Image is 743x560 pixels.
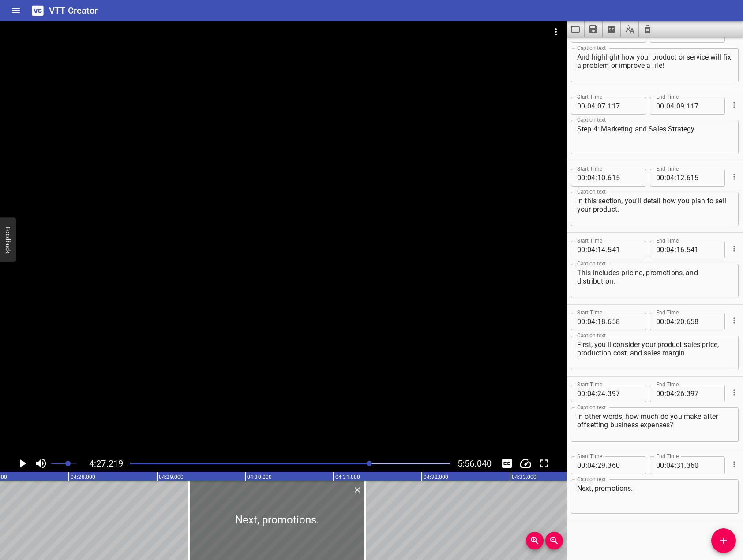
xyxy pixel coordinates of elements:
input: 26 [676,385,685,402]
input: 00 [656,313,664,330]
span: : [585,313,587,330]
input: 04 [587,385,596,402]
span: 4:27.219 [89,458,123,469]
span: : [675,97,676,115]
textarea: Next, promotions. [577,484,732,509]
button: Toggle fullscreen [536,455,552,472]
input: 658 [687,313,719,330]
text: 04:29.000 [159,474,184,480]
button: Translate captions [621,21,639,37]
button: Toggle captions [499,455,515,472]
button: Toggle mute [33,455,49,472]
span: Set video volume [65,461,71,466]
span: 5:56.040 [458,458,492,469]
span: : [596,313,597,330]
span: . [685,241,687,258]
svg: Load captions from file [570,24,581,34]
input: 12 [676,169,685,187]
input: 16 [676,241,685,258]
span: : [664,313,666,330]
text: 04:31.000 [335,474,360,480]
div: Cue Options [728,381,739,404]
span: : [664,97,666,115]
button: Cue Options [728,171,740,183]
span: : [585,169,587,187]
input: 117 [608,97,640,115]
input: 04 [587,97,596,115]
button: Play/Pause [14,455,31,472]
textarea: This includes pricing, promotions, and distribution. [577,269,732,294]
input: 541 [608,241,640,258]
button: Cue Options [728,459,740,470]
textarea: In other words, how much do you make after offsetting business expenses? [577,412,732,437]
span: . [606,456,608,474]
span: : [596,97,597,115]
span: : [585,385,587,402]
input: 04 [587,241,596,258]
input: 20 [676,313,685,330]
button: Zoom In [526,532,544,549]
input: 18 [597,313,606,330]
span: : [596,385,597,402]
button: Cue Options [728,315,740,326]
span: : [596,456,597,474]
h6: VTT Creator [49,4,98,18]
input: 00 [577,241,585,258]
input: 00 [656,97,664,115]
span: . [685,385,687,402]
input: 04 [666,313,675,330]
input: 00 [577,169,585,187]
textarea: And highlight how your product or service will fix a problem or improve a life! [577,53,732,78]
input: 00 [577,456,585,474]
div: Play progress [130,463,450,464]
button: Clear captions [639,21,657,37]
input: 615 [687,169,719,187]
span: : [675,241,676,258]
span: . [606,169,608,187]
span: . [606,97,608,115]
div: Cue Options [728,93,739,116]
button: Delete [352,484,363,496]
input: 360 [608,456,640,474]
input: 00 [577,313,585,330]
button: Cue Options [728,243,740,254]
input: 10 [597,169,606,187]
textarea: First, you'll consider your product sales price, production cost, and sales margin. [577,340,732,366]
text: 04:33.000 [512,474,537,480]
text: 04:28.000 [71,474,95,480]
span: . [685,169,687,187]
span: : [675,456,676,474]
button: Cue Options [728,387,740,398]
input: 397 [687,385,719,402]
input: 00 [656,241,664,258]
input: 04 [666,241,675,258]
input: 07 [597,97,606,115]
input: 31 [676,456,685,474]
span: . [685,456,687,474]
input: 541 [687,241,719,258]
input: 14 [597,241,606,258]
div: Delete Cue [352,484,362,496]
button: Extract captions from video [603,21,621,37]
span: . [606,241,608,258]
input: 04 [587,313,596,330]
svg: Translate captions [624,24,635,34]
input: 658 [608,313,640,330]
div: Cue Options [728,237,739,260]
span: : [675,169,676,187]
span: . [685,97,687,115]
input: 04 [587,456,596,474]
span: : [675,313,676,330]
input: 360 [687,456,719,474]
input: 04 [666,385,675,402]
input: 09 [676,97,685,115]
button: Video Options [545,21,567,42]
input: 04 [666,456,675,474]
text: 04:30.000 [247,474,272,480]
span: : [585,456,587,474]
span: : [596,169,597,187]
text: 04:32.000 [424,474,448,480]
input: 04 [666,97,675,115]
textarea: In this section, you'll detail how you plan to sell your product. [577,197,732,222]
span: . [606,313,608,330]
